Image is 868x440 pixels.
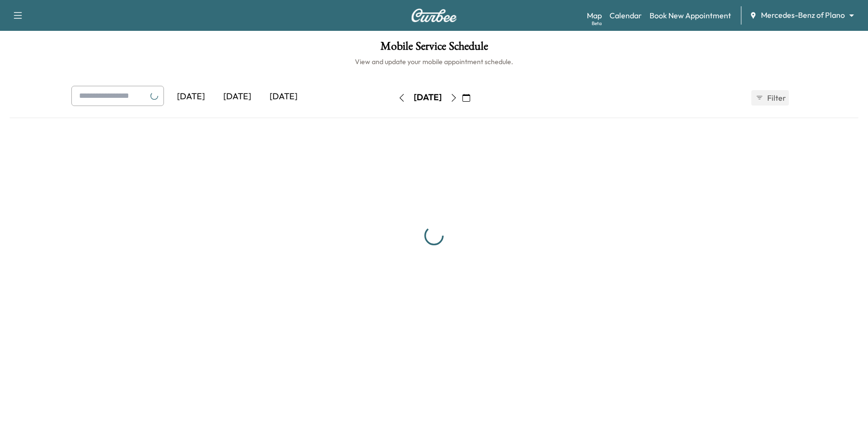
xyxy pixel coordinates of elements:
[592,20,602,27] div: Beta
[10,57,858,67] h6: View and update your mobile appointment schedule.
[214,86,260,108] div: [DATE]
[767,92,785,104] span: Filter
[168,86,214,108] div: [DATE]
[414,92,442,104] div: [DATE]
[411,9,457,22] img: Curbee Logo
[610,10,642,21] a: Calendar
[761,10,845,21] span: Mercedes-Benz of Plano
[587,10,602,21] a: MapBeta
[10,40,858,57] h1: Mobile Service Schedule
[751,90,789,106] button: Filter
[260,86,307,108] div: [DATE]
[650,10,731,21] a: Book New Appointment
